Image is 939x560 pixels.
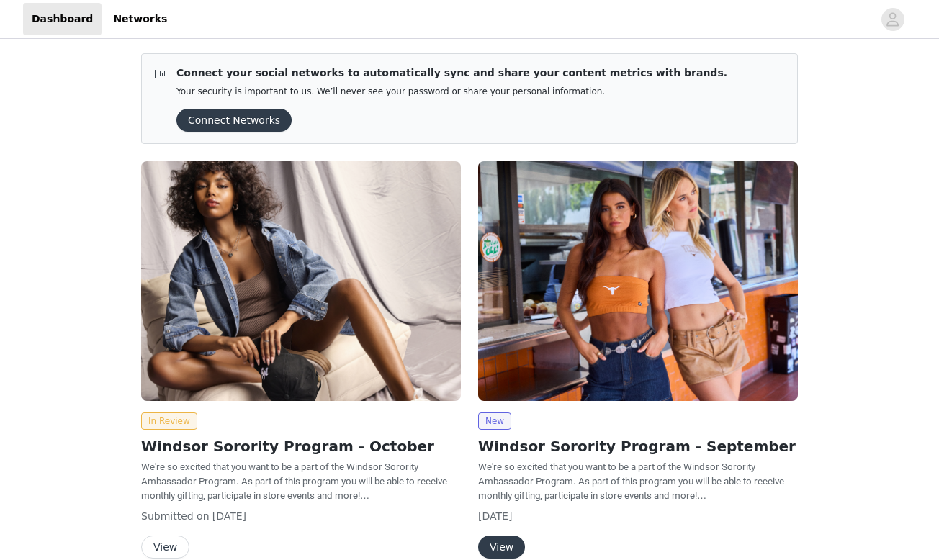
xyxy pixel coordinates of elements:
p: Connect your social networks to automatically sync and share your content metrics with brands. [176,66,727,81]
p: Your security is important to us. We’ll never see your password or share your personal information. [176,86,727,97]
span: [DATE] [478,510,512,522]
h2: Windsor Sorority Program - September [478,435,798,457]
span: In Review [141,412,197,430]
span: We're so excited that you want to be a part of the Windsor Sorority Ambassador Program. As part o... [141,461,447,501]
button: Connect Networks [176,109,292,132]
img: Windsor [141,161,461,401]
button: View [141,536,189,559]
div: avatar [886,8,899,31]
a: Networks [104,3,176,35]
span: We're so excited that you want to be a part of the Windsor Sorority Ambassador Program. As part o... [478,461,784,501]
img: Windsor [478,161,798,401]
a: View [478,542,525,553]
span: New [478,412,511,430]
span: [DATE] [212,510,246,522]
a: Dashboard [23,3,102,35]
button: View [478,536,525,559]
span: Submitted on [141,510,210,522]
h2: Windsor Sorority Program - October [141,435,461,457]
a: View [141,542,189,553]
